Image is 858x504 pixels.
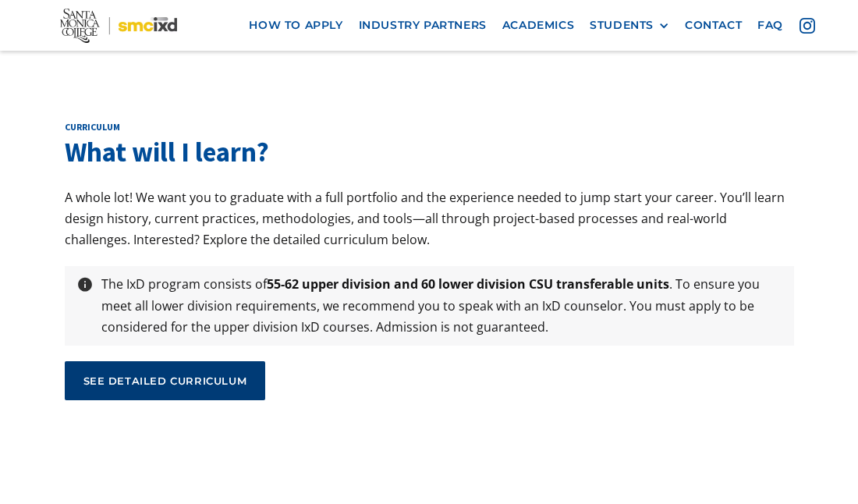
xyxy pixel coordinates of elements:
a: faq [750,11,791,40]
a: Academics [495,11,582,40]
img: icon - instagram [799,18,815,34]
p: The IxD program consists of . To ensure you meet all lower division requirements, we recommend yo... [94,274,790,338]
h2: curriculum [65,121,794,133]
p: A whole lot! We want you to graduate with a full portfolio and the experience needed to jump star... [65,187,794,251]
a: industry partners [351,11,495,40]
h3: What will I learn? [65,133,794,172]
div: STUDENTS [590,19,669,32]
strong: 55-62 upper division and 60 lower division CSU transferable units [267,275,669,293]
a: see detailed curriculum [65,361,266,400]
a: how to apply [241,11,350,40]
a: contact [677,11,750,40]
div: see detailed curriculum [83,374,247,388]
img: Santa Monica College - SMC IxD logo [60,8,177,42]
div: STUDENTS [590,19,654,32]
